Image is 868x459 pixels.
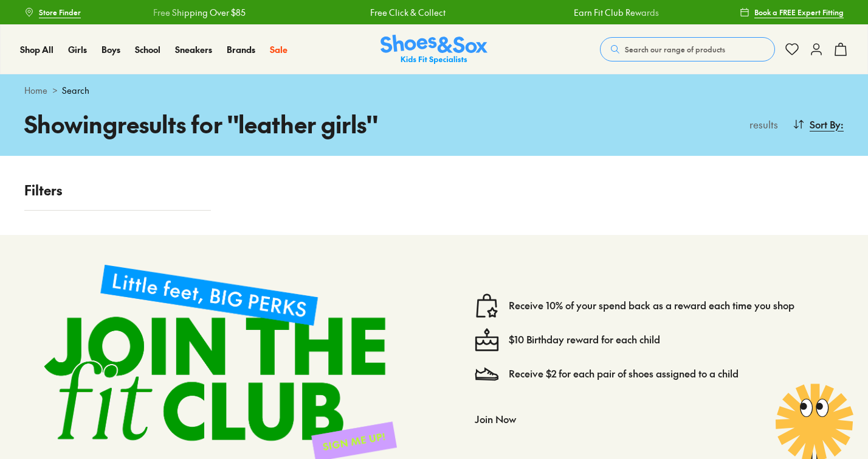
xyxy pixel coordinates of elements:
a: Sale [270,43,288,56]
img: cake--candle-birthday-event-special-sweet-cake-bake.svg [475,328,499,352]
span: Store Finder [39,7,81,18]
a: Receive $2 for each pair of shoes assigned to a child [509,367,739,380]
span: Girls [68,43,87,55]
a: $10 Birthday reward for each child [509,333,660,346]
img: SNS_Logo_Responsive.svg [381,35,487,65]
p: results [745,117,778,131]
span: : [841,117,844,131]
a: Brands [227,43,255,56]
a: Receive 10% of your spend back as a reward each time you shop [509,299,794,312]
a: Shoes & Sox [381,35,487,65]
button: Join Now [475,405,516,432]
p: Filters [24,180,211,200]
button: Search our range of products [600,37,775,61]
a: School [135,43,160,56]
img: Vector_3098.svg [475,362,499,386]
a: Sneakers [175,43,212,56]
a: Earn Fit Club Rewards [573,6,658,19]
span: Search our range of products [625,44,725,55]
span: School [135,43,160,55]
img: vector1.svg [475,293,499,318]
a: Girls [68,43,87,56]
span: Brands [227,43,255,55]
span: Sneakers [175,43,212,55]
span: Sale [270,43,288,55]
a: Free Shipping Over $85 [153,6,246,19]
button: Sort By: [793,111,844,138]
span: Search [62,84,89,97]
span: Book a FREE Expert Fitting [754,7,844,18]
a: Home [24,84,47,97]
a: Shop All [20,43,53,56]
div: > [24,84,844,97]
a: Free Click & Collect [370,6,446,19]
a: Boys [102,43,120,56]
span: Shop All [20,43,53,55]
span: Sort By [810,117,841,131]
a: Book a FREE Expert Fitting [740,1,844,23]
h1: Showing results for " leather girls " [24,107,434,141]
span: Boys [102,43,120,55]
a: Store Finder [24,1,81,23]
